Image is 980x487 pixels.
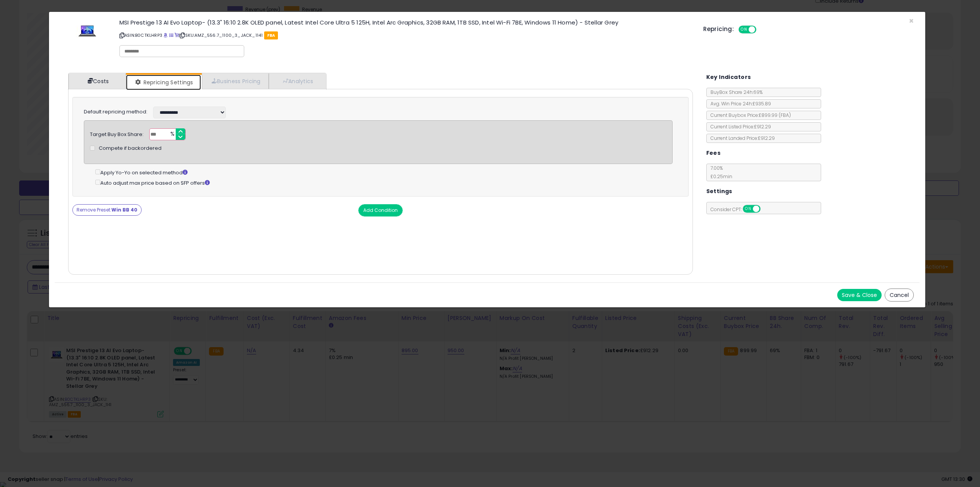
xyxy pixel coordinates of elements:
[72,204,142,216] button: Remove Preset:
[76,20,99,43] img: 31BAAmqeMOL._SL60_.jpg
[707,206,771,213] span: Consider CPT:
[759,112,791,118] span: £899.99
[759,206,771,212] span: OFF
[743,206,753,212] span: ON
[707,100,771,107] span: Avg. Win Price 24h: £935.89
[95,178,673,187] div: Auto adjust max price based on SFP offers
[707,112,791,118] span: Current Buybox Price:
[707,135,775,141] span: Current Landed Price: £912.29
[175,32,179,38] a: Your listing only
[885,289,914,302] button: Cancel
[119,29,692,41] p: ASIN: B0CTKLHRP3 | SKU: AMZ_556.7_1100_3_JACK_1141
[909,15,914,26] span: ×
[90,128,144,138] div: Target Buy Box Share:
[707,165,732,180] span: 7.00 %
[707,89,763,95] span: BuyBox Share 24h: 69%
[707,123,771,130] span: Current Listed Price: £912.29
[169,32,173,38] a: All offer listings
[126,75,201,90] a: Repricing Settings
[119,20,692,25] h3: MSI Prestige 13 AI Evo Laptop- (13.3" 16:10 2.8K OLED panel, Latest Intel Core Ultra 5 125H, Inte...
[706,148,721,158] h5: Fees
[99,145,162,152] span: Compete if backordered
[706,72,751,82] h5: Key Indicators
[95,168,673,177] div: Apply Yo-Yo on selected method
[706,187,732,196] h5: Settings
[69,73,126,89] a: Costs
[703,26,734,32] h5: Repricing:
[202,73,269,89] a: Business Pricing
[837,289,882,301] button: Save & Close
[264,31,278,39] span: FBA
[111,207,137,213] strong: Win BB 40
[707,173,732,180] span: £0.25 min
[269,73,325,89] a: Analytics
[358,204,403,216] button: Add Condition
[779,112,791,118] span: ( FBA )
[84,108,147,116] label: Default repricing method:
[166,129,178,140] span: %
[739,26,749,33] span: ON
[755,26,768,33] span: OFF
[163,32,168,38] a: BuyBox page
